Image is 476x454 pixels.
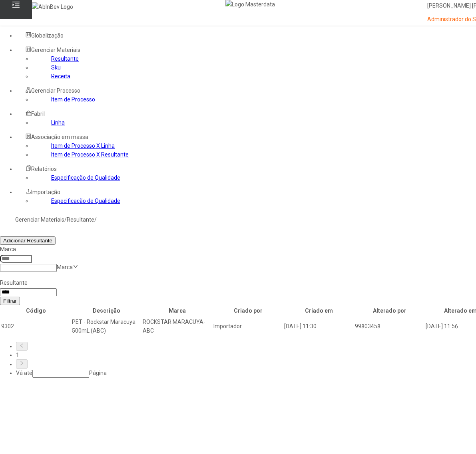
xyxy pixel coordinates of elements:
[64,216,67,223] nz-breadcrumb-separator: /
[57,264,73,270] nz-select-placeholder: Marca
[3,298,17,304] span: Filtrar
[51,56,79,62] a: Resultante
[142,306,212,315] th: Marca
[72,306,141,315] th: Descrição
[31,134,88,140] span: Associação em massa
[94,216,97,223] nz-breadcrumb-separator: /
[51,64,61,71] a: Sku
[15,216,64,223] a: Gerenciar Materiais
[1,317,71,335] td: 9302
[284,306,354,315] th: Criado em
[3,238,52,244] span: Adicionar Resultante
[31,32,64,39] span: Globalização
[284,317,354,335] td: [DATE] 11:30
[213,317,283,335] td: Importador
[31,47,80,53] span: Gerenciar Materiais
[16,352,19,358] a: 1
[51,174,120,181] a: Especificação de Qualidade
[213,306,283,315] th: Criado por
[355,306,424,315] th: Alterado por
[51,198,120,204] a: Especificação de Qualidade
[72,317,141,335] td: PET - Rockstar Maracuya 500mL (ABC)
[1,306,71,315] th: Código
[142,317,212,335] td: ROCKSTAR MARACUYA-ABC
[31,87,80,94] span: Gerenciar Processo
[31,166,57,172] span: Relatórios
[67,216,94,223] a: Resultante
[51,143,115,149] a: Item de Processo X Linha
[31,189,60,195] span: Importação
[51,151,129,158] a: Item de Processo X Resultante
[51,96,95,103] a: Item de Processo
[51,73,70,79] a: Receita
[51,119,65,126] a: Linha
[355,317,424,335] td: 99803458
[32,2,73,11] img: AbInBev Logo
[31,111,45,117] span: Fabril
